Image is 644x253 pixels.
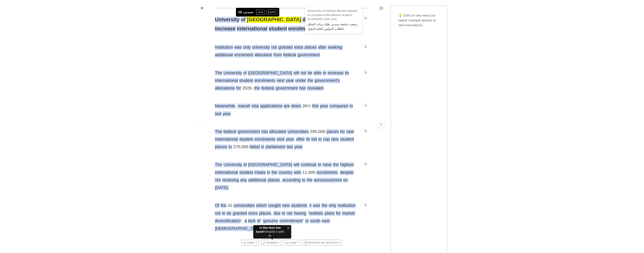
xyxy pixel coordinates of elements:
span: applications [260,104,282,109]
span: cap [323,137,330,142]
span: to [222,211,225,216]
button: Listen [241,240,259,246]
span: this [312,104,319,109]
button: Translate sentence [362,44,368,49]
span: university [252,45,270,50]
span: government [297,52,320,58]
span: country [278,170,292,175]
span: University [223,162,242,167]
span: for [336,211,341,216]
span: enrolments [288,26,316,32]
span: places [268,178,280,183]
span: Institution [215,45,233,50]
span: to [302,178,305,183]
span: University [215,17,240,23]
span: able [313,70,321,76]
span: market [342,211,355,216]
span: only [243,45,251,50]
span: increase [215,26,236,32]
span: be [227,211,231,216]
button: Save [256,10,265,15]
span: allocated [269,129,286,134]
span: after [318,45,327,50]
span: universities [233,203,255,208]
span: due [274,211,281,216]
span: " [262,218,263,223]
span: . [302,144,304,149]
div: Simplify it with AI. [255,226,285,238]
span: of [257,218,260,224]
button: Previous page [198,121,206,128]
span: will [294,162,299,167]
span: students [291,203,307,208]
span: its [345,70,349,76]
span: visa [251,104,259,109]
button: Translate sentence [362,128,368,133]
span: the [254,86,260,91]
span: highest [340,162,354,167]
button: Large [283,240,300,246]
span: student [239,78,253,83]
span: continue [301,162,317,167]
span: commitment [279,218,303,224]
span: . [228,185,229,190]
span: 11,900 [302,170,315,175]
span: parliament [266,144,286,149]
button: Simplify [261,240,281,246]
span: student [239,137,253,142]
strong: Is the text too hard? [256,226,281,233]
span: places [215,144,227,149]
span: [DEMOGRAPHIC_DATA] [215,226,262,231]
span: federal [261,86,274,91]
span: genuine [263,218,278,224]
span: with [294,170,301,175]
span: which [256,203,267,208]
span: to [305,218,309,224]
span: to [228,144,232,149]
span: , [235,104,236,108]
span: 295,000 [310,129,325,134]
span: [GEOGRAPHIC_DATA] [247,17,301,23]
span: , [242,218,243,223]
span: The [215,70,222,76]
span: international [215,137,238,142]
span: under [295,78,306,83]
span: year [294,144,302,149]
span: , [307,203,308,208]
button: Next page [377,121,385,128]
span: institution [338,203,356,208]
span: are [284,104,290,109]
span: - [320,218,322,223]
button: Translate sentence [362,15,368,20]
span: 270,000 [233,144,248,149]
span: student [340,137,354,142]
span: plans [324,211,335,216]
span: will [294,70,299,76]
span: 2026 [242,86,252,91]
span: year [320,104,328,109]
button: Settings [378,5,384,11]
div: University of Sydney denied request to increase international student enrolments next year [308,9,360,21]
span: was [234,45,242,50]
span: has [299,86,306,91]
div: سيدني [243,10,253,14]
span: new [331,137,339,142]
span: to [323,70,326,76]
span: not [286,211,292,216]
span: Of [215,203,219,208]
span: not [215,178,221,183]
span: diversification [215,218,241,224]
span: on [343,178,348,183]
span: east [322,218,330,224]
span: places [259,211,271,216]
span: overall [238,104,250,109]
span: additional [215,52,233,58]
div: Reading progress [216,8,368,9]
span: , [294,137,295,142]
span: to [318,162,321,167]
a: Close [199,5,205,11]
span: have [323,162,332,167]
span: enrolment [234,52,253,58]
span: to [318,137,322,142]
span: last [215,111,222,116]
